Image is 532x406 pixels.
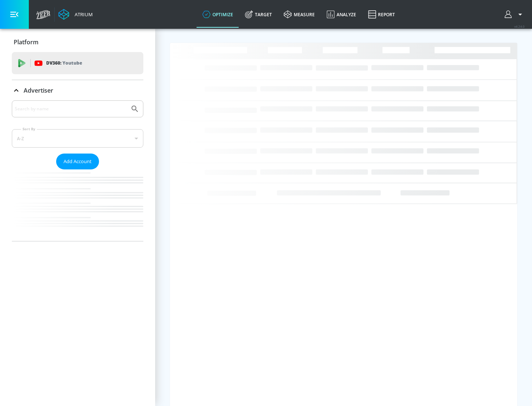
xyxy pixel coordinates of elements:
[239,1,278,28] a: Target
[46,59,82,67] p: DV360:
[58,9,93,20] a: Atrium
[12,80,143,101] div: Advertiser
[197,1,239,28] a: optimize
[12,52,143,74] div: DV360: Youtube
[12,100,143,241] div: Advertiser
[362,1,401,28] a: Report
[12,129,143,148] div: A-Z
[24,86,53,94] p: Advertiser
[278,1,321,28] a: measure
[12,32,143,52] div: Platform
[21,127,37,131] label: Sort By
[321,1,362,28] a: Analyze
[14,38,38,46] p: Platform
[62,59,82,67] p: Youtube
[72,11,93,18] div: Atrium
[56,154,99,169] button: Add Account
[514,24,525,28] span: v 4.24.0
[15,104,127,114] input: Search by name
[64,157,92,166] span: Add Account
[12,169,143,241] nav: list of Advertiser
